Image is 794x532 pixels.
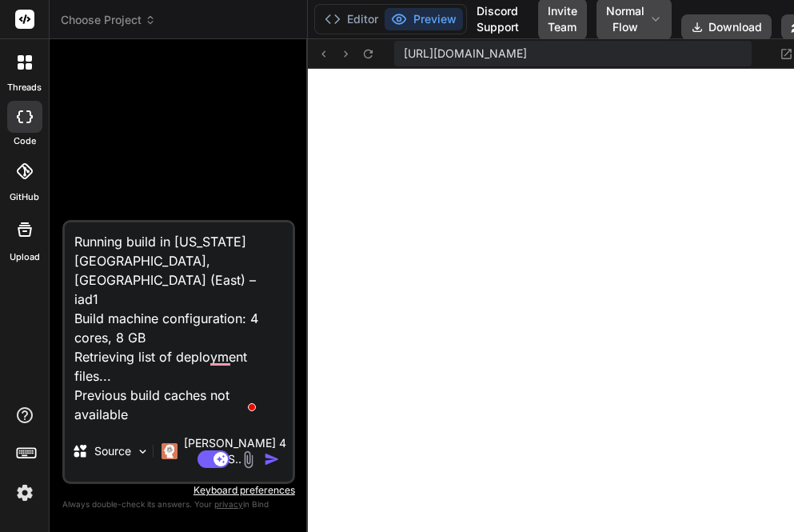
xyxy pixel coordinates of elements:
[7,81,42,94] label: threads
[11,479,38,506] img: settings
[681,14,772,40] button: Download
[94,443,131,459] p: Source
[62,484,295,497] p: Keyboard preferences
[264,451,280,467] img: icon
[136,445,150,458] img: Pick Models
[61,12,156,28] span: Choose Project
[10,190,39,204] label: GitHub
[404,46,527,62] span: [URL][DOMAIN_NAME]
[65,222,293,421] textarea: To enrich screen reader interactions, please activate Accessibility in Grammarly extension settings
[10,250,40,264] label: Upload
[606,3,644,35] span: Normal Flow
[214,499,243,509] span: privacy
[14,134,36,148] label: code
[239,450,257,469] img: attachment
[318,8,385,30] button: Editor
[162,443,178,459] img: Claude 4 Sonnet
[385,8,463,30] button: Preview
[62,497,295,512] p: Always double-check its answers. Your in Bind
[184,435,286,467] p: [PERSON_NAME] 4 S..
